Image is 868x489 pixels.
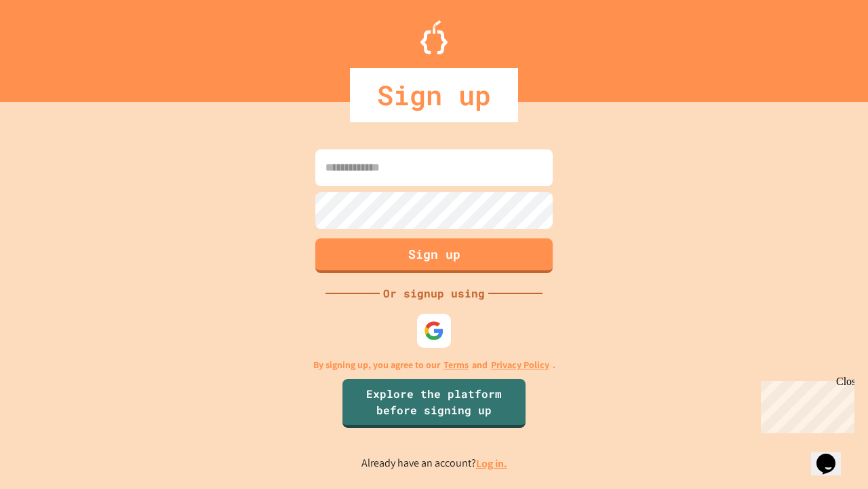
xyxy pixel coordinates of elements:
[380,285,488,302] div: Or signup using
[315,238,553,273] button: Sign up
[424,321,444,341] img: google-icon.svg
[420,20,448,54] img: Logo.svg
[342,379,526,428] a: Explore the platform before signing up
[350,68,518,122] div: Sign up
[361,455,507,472] p: Already have an account?
[811,435,854,475] iframe: chat widget
[476,456,507,471] a: Log in.
[755,376,854,433] iframe: chat widget
[5,5,94,86] div: Chat with us now!Close
[443,358,469,372] a: Terms
[313,358,555,372] p: By signing up, you agree to our and .
[491,358,549,372] a: Privacy Policy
